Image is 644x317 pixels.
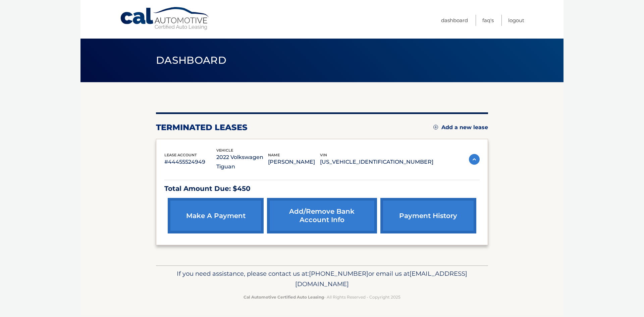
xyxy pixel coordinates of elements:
[482,15,494,26] a: FAQ's
[164,157,216,167] p: #44455524949
[268,153,280,157] span: name
[267,198,377,233] a: Add/Remove bank account info
[469,154,480,165] img: accordion-active.svg
[160,294,484,301] p: - All Rights Reserved - Copyright 2025
[320,157,433,167] p: [US_VEHICLE_IDENTIFICATION_NUMBER]
[160,268,484,290] p: If you need assistance, please contact us at: or email us at
[309,270,368,277] span: [PHONE_NUMBER]
[320,153,327,157] span: vin
[441,15,468,26] a: Dashboard
[268,157,320,167] p: [PERSON_NAME]
[164,153,197,157] span: lease account
[380,198,476,233] a: payment history
[433,124,488,131] a: Add a new lease
[433,125,438,129] img: add.svg
[216,148,233,153] span: vehicle
[156,122,248,133] h2: terminated leases
[156,54,226,66] span: Dashboard
[120,7,210,31] a: Cal Automotive
[168,198,264,233] a: make a payment
[244,295,324,300] strong: Cal Automotive Certified Auto Leasing
[216,153,268,171] p: 2022 Volkswagen Tiguan
[164,183,480,195] p: Total Amount Due: $450
[508,15,524,26] a: Logout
